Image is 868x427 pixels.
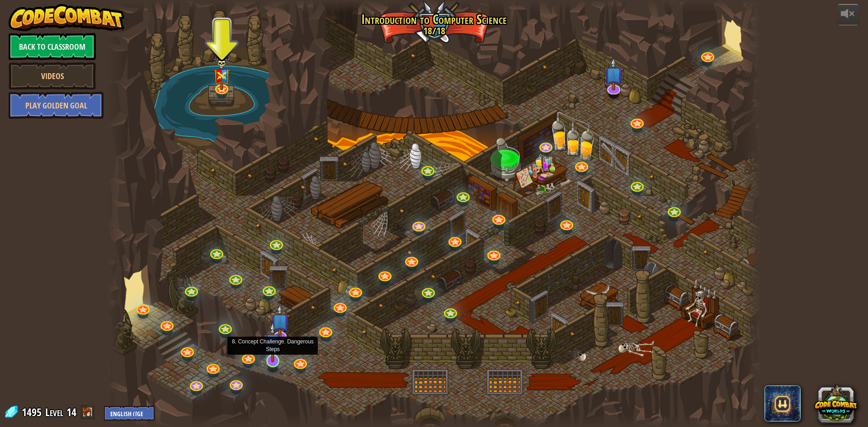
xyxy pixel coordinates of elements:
[213,55,231,90] img: level-banner-multiplayer.png
[9,4,124,31] img: CodeCombat - Learn how to code by playing a game
[9,92,104,119] a: Play Golden Goal
[22,405,44,419] span: 1495
[9,62,96,89] a: Videos
[66,405,76,419] span: 14
[837,4,859,25] button: Adjust volume
[45,405,63,420] span: Level
[270,305,289,338] img: level-banner-unstarted-subscriber.png
[9,33,96,60] a: Back to Classroom
[604,58,623,91] img: level-banner-unstarted-subscriber.png
[264,322,282,362] img: level-banner-unstarted-subscriber.png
